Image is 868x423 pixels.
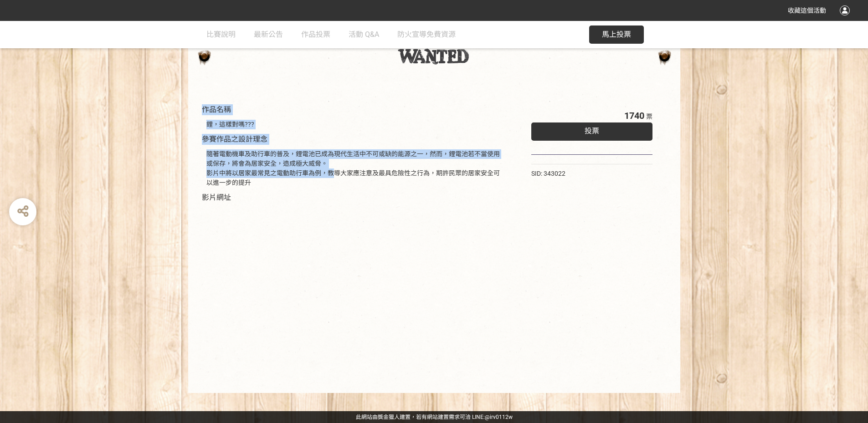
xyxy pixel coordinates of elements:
[356,414,513,420] span: 可洽 LINE:
[206,208,504,375] iframe: Iframe
[202,193,231,202] span: 影片網址
[585,127,599,135] span: 投票
[485,414,513,420] a: @irv0112w
[301,21,330,48] a: 作品投票
[202,105,231,114] span: 作品名稱
[206,120,504,129] div: 鋰，這樣對嗎???
[624,110,644,121] span: 1740
[254,30,283,39] span: 最新公告
[206,30,236,39] span: 比賽說明
[202,135,267,143] span: 參賽作品之設計理念
[254,21,283,48] a: 最新公告
[301,30,330,39] span: 作品投票
[349,21,379,48] a: 活動 Q&A
[788,7,826,14] span: 收藏這個活動
[602,30,631,39] span: 馬上投票
[349,30,379,39] span: 活動 Q&A
[206,21,236,48] a: 比賽說明
[573,169,618,178] iframe: Facebook Share
[356,414,460,420] a: 此網站由獎金獵人建置，若有網站建置需求
[206,149,504,188] div: 隨著電動機車及助行車的普及，鋰電池已成為現代生活中不可或缺的能源之一，然而，鋰電池若不當使用或保存，將會為居家安全，造成極大威脅。 影片中將以居家最常見之電動助行車為例，教導大家應注意及最具危險...
[646,113,652,120] span: 票
[614,169,750,237] iframe: Line It Share
[589,25,644,44] button: 馬上投票
[397,21,456,48] a: 防火宣導免費資源
[397,30,456,39] span: 防火宣導免費資源
[531,170,565,177] span: SID: 343022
